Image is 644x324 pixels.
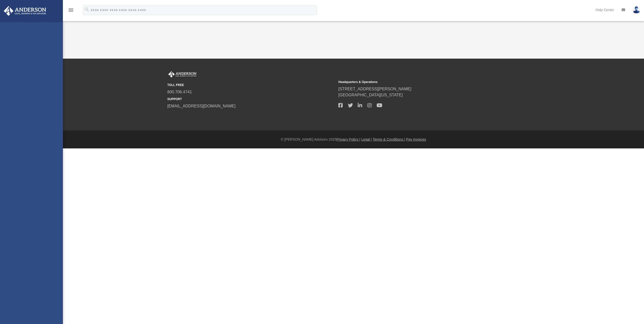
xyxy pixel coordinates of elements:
[68,10,74,13] a: menu
[2,6,48,16] img: Anderson Advisors Platinum Portal
[63,137,644,142] div: © [PERSON_NAME] Advisors 2025
[406,137,426,141] a: Pay Invoices
[84,7,90,12] i: search
[361,137,372,141] a: Legal |
[167,90,192,94] a: 800.706.4741
[167,83,335,87] small: TOLL FREE
[167,104,235,108] a: [EMAIL_ADDRESS][DOMAIN_NAME]
[633,6,640,14] img: User Pic
[68,7,74,13] i: menu
[167,71,197,78] img: Anderson Advisors Platinum Portal
[167,97,335,101] small: SUPPORT
[338,87,411,91] a: [STREET_ADDRESS][PERSON_NAME]
[373,137,405,141] a: Terms & Conditions |
[337,137,360,141] a: Privacy Policy |
[338,93,403,97] a: [GEOGRAPHIC_DATA][US_STATE]
[338,80,506,84] small: Headquarters & Operations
